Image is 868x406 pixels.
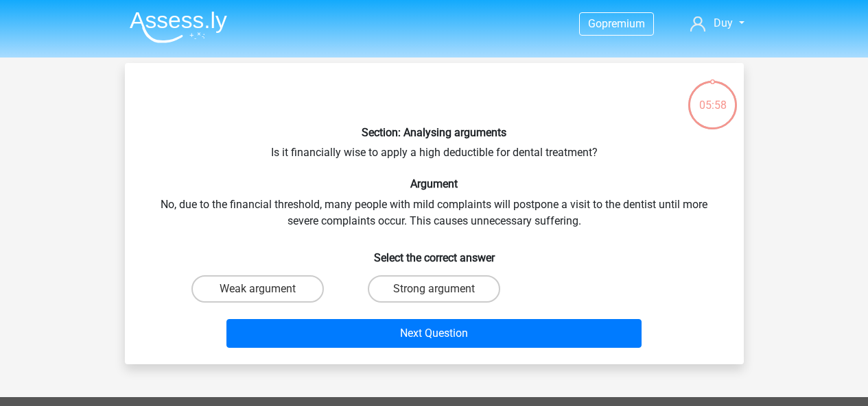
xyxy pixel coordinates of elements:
h6: Section: Analysing arguments [147,126,722,139]
span: premium [602,17,645,30]
h6: Select the correct answer [147,240,722,264]
div: 05:58 [687,79,738,114]
a: Gopremium [580,14,653,33]
label: Strong argument [368,275,500,303]
span: Go [588,17,602,30]
span: Duy [714,16,733,29]
label: Weak argument [191,275,324,303]
a: Duy [685,15,749,31]
h6: Argument [147,177,722,190]
button: Next Question [226,319,642,348]
div: Is it financially wise to apply a high deductible for dental treatment? No, due to the financial ... [130,74,738,353]
img: Assessly [130,11,227,43]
